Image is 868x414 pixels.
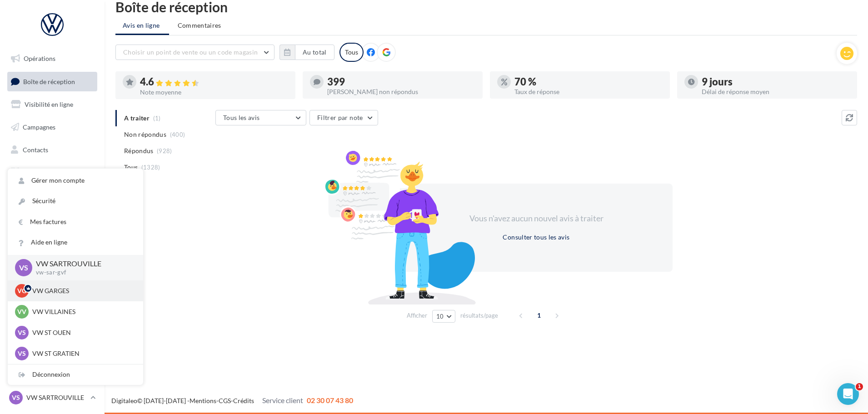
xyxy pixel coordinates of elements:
span: Tous les avis [223,114,260,121]
a: Mes factures [8,212,143,232]
button: Au total [295,45,334,60]
span: 1 [532,308,546,323]
span: Commentaires [178,21,221,30]
span: VV [17,307,26,316]
a: Sécurité [8,191,143,211]
span: Choisir un point de vente ou un code magasin [123,48,258,56]
span: (928) [157,147,172,155]
div: 399 [327,77,475,87]
span: VS [18,328,26,337]
a: PLV et print personnalisable [5,208,99,235]
span: Afficher [407,311,427,320]
button: Filtrer par note [309,110,378,125]
span: Visibilité en ligne [25,100,73,108]
span: Répondus [124,146,154,155]
p: VW ST OUEN [32,328,132,337]
p: VW ST GRATIEN [32,349,132,358]
a: Contacts [5,140,99,160]
span: Tous [124,163,138,172]
button: Choisir un point de vente ou un code magasin [115,45,274,60]
a: Calendrier [5,185,99,205]
span: 02 30 07 43 80 [307,396,353,404]
span: Boîte de réception [23,77,75,85]
div: Délai de réponse moyen [702,89,850,95]
a: Campagnes [5,118,99,137]
button: Tous les avis [215,110,306,125]
span: (400) [170,131,185,138]
a: Gérer mon compte [8,170,143,191]
div: Note moyenne [140,89,288,95]
span: VS [19,262,28,273]
span: résultats/page [460,311,498,320]
a: Campagnes DataOnDemand [5,238,99,265]
div: Déconnexion [8,364,143,385]
div: 4.6 [140,77,288,87]
span: © [DATE]-[DATE] - - - [111,397,353,404]
span: Campagnes [23,123,55,131]
a: Aide en ligne [8,232,143,253]
div: [PERSON_NAME] non répondus [327,89,475,95]
p: VW SARTROUVILLE [36,259,129,269]
span: Service client [262,396,303,404]
iframe: Intercom live chat [837,383,859,405]
span: Opérations [24,55,55,62]
a: CGS [219,397,231,404]
span: Non répondus [124,130,166,139]
a: Visibilité en ligne [5,95,99,114]
div: 70 % [514,77,663,87]
a: Boîte de réception [5,72,99,91]
a: Médiathèque [5,163,99,182]
a: Opérations [5,49,99,68]
button: 10 [432,310,455,323]
p: VW SARTROUVILLE [26,393,87,402]
a: Digitaleo [111,397,137,404]
div: Vous n'avez aucun nouvel avis à traiter [458,213,614,224]
span: VS [12,393,20,402]
span: VS [18,349,26,358]
div: Taux de réponse [514,89,663,95]
p: VW GARGES [32,286,132,295]
button: Consulter tous les avis [499,232,573,243]
div: La réponse a bien été effectuée, un délai peut s’appliquer avant la diffusion. [305,41,563,62]
span: (1328) [141,164,160,171]
a: Crédits [233,397,254,404]
p: VW VILLAINES [32,307,132,316]
span: 1 [856,383,863,390]
span: Contacts [23,145,48,153]
div: 9 jours [702,77,850,87]
a: VS VW SARTROUVILLE [7,389,97,406]
button: Au total [279,45,334,60]
span: VG [17,286,26,295]
a: Mentions [190,397,216,404]
p: vw-sar-gvf [36,269,129,277]
span: 10 [436,313,444,320]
